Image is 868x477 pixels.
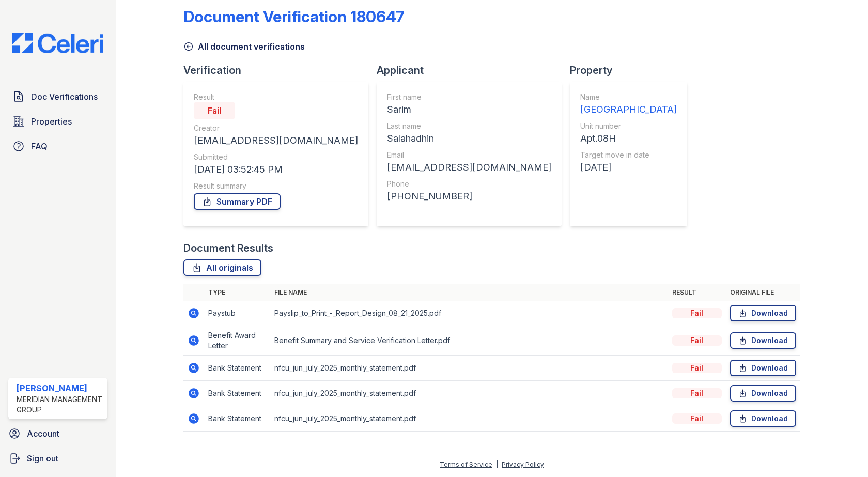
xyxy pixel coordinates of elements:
th: Result [668,284,726,301]
td: Benefit Summary and Service Verification Letter.pdf [270,326,668,356]
div: [GEOGRAPHIC_DATA] [580,102,677,117]
span: Doc Verifications [31,90,98,103]
th: Type [204,284,270,301]
div: Meridian Management Group [17,394,103,415]
a: Summary PDF [194,193,281,210]
div: Sarim [387,102,551,117]
div: Property [570,63,695,78]
div: Fail [672,335,722,346]
div: Fail [672,363,722,373]
div: Fail [194,102,235,119]
div: [DATE] [580,160,677,175]
a: Name [GEOGRAPHIC_DATA] [580,92,677,117]
div: Result [194,92,358,102]
img: CE_Logo_Blue-a8612792a0a2168367f1c8372b55b34899dd931a85d93a1a3d3e32e68fde9ad4.png [4,33,112,53]
div: [PERSON_NAME] [17,382,103,394]
td: Bank Statement [204,356,270,381]
td: Payslip_to_Print_-_Report_Design_08_21_2025.pdf [270,301,668,326]
a: FAQ [8,136,107,157]
td: nfcu_jun_july_2025_monthly_statement.pdf [270,356,668,381]
td: Bank Statement [204,381,270,406]
a: Download [730,305,796,321]
th: File name [270,284,668,301]
a: Privacy Policy [502,460,544,468]
a: Properties [8,111,107,132]
span: FAQ [31,140,48,152]
th: Original file [726,284,800,301]
div: Fail [672,388,722,398]
a: All originals [183,259,261,276]
td: Bank Statement [204,406,270,432]
a: All document verifications [183,40,305,53]
span: Properties [31,115,72,128]
td: Paystub [204,301,270,326]
div: Creator [194,123,358,133]
a: Download [730,332,796,349]
div: Submitted [194,152,358,162]
div: Apt.08H [580,131,677,146]
div: [EMAIL_ADDRESS][DOMAIN_NAME] [194,133,358,148]
a: Sign out [4,448,112,469]
div: Document Results [183,241,273,255]
div: Fail [672,413,722,424]
a: Account [4,423,112,444]
div: Document Verification 180647 [183,7,405,26]
div: [PHONE_NUMBER] [387,189,551,204]
div: Fail [672,308,722,318]
div: [DATE] 03:52:45 PM [194,162,358,177]
div: Verification [183,63,377,78]
div: Last name [387,121,551,131]
div: Email [387,150,551,160]
a: Download [730,410,796,427]
span: Account [27,427,59,440]
div: Phone [387,179,551,189]
div: Unit number [580,121,677,131]
td: Benefit Award Letter [204,326,270,356]
div: Applicant [377,63,570,78]
div: Name [580,92,677,102]
div: | [496,460,498,468]
a: Terms of Service [440,460,492,468]
div: First name [387,92,551,102]
div: Target move in date [580,150,677,160]
span: Sign out [27,452,58,465]
div: Result summary [194,181,358,191]
div: Salahadhin [387,131,551,146]
td: nfcu_jun_july_2025_monthly_statement.pdf [270,406,668,432]
div: [EMAIL_ADDRESS][DOMAIN_NAME] [387,160,551,175]
a: Download [730,360,796,376]
a: Doc Verifications [8,86,107,107]
td: nfcu_jun_july_2025_monthly_statement.pdf [270,381,668,406]
a: Download [730,385,796,402]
